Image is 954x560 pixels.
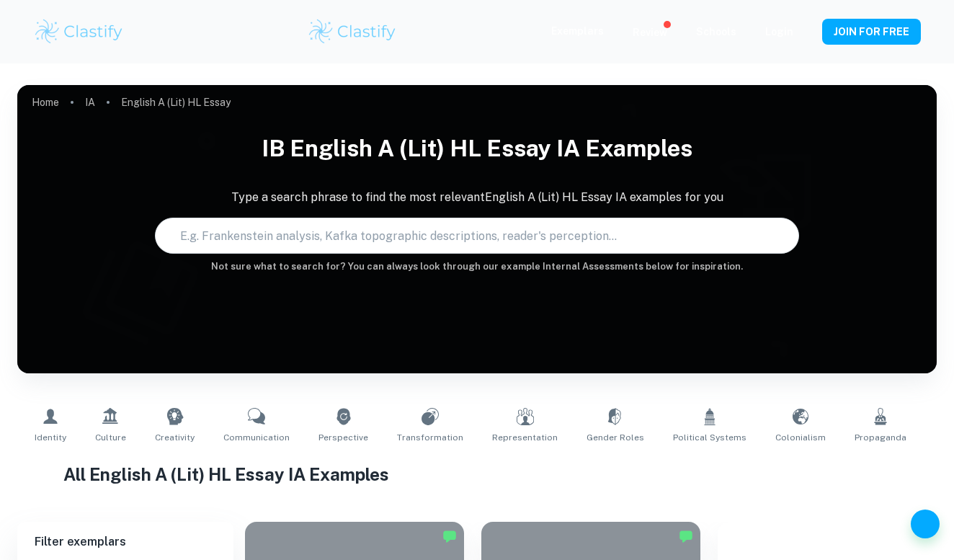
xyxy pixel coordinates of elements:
[35,431,66,444] span: Identity
[85,92,95,112] a: IA
[32,92,59,112] a: Home
[397,431,463,444] span: Transformation
[95,431,126,444] span: Culture
[673,431,746,444] span: Political Systems
[17,259,937,274] h6: Not sure what to search for? You can always look through our example Internal Assessments below f...
[777,230,788,241] button: Search
[121,94,231,110] p: English A (Lit) HL Essay
[855,431,906,444] span: Propaganda
[679,529,693,543] img: Marked
[307,17,398,46] img: Clastify logo
[587,431,644,444] span: Gender Roles
[17,125,937,172] h1: IB English A (Lit) HL Essay IA examples
[63,461,891,487] h1: All English A (Lit) HL Essay IA Examples
[765,26,793,37] a: Login
[17,189,937,206] p: Type a search phrase to find the most relevant English A (Lit) HL Essay IA examples for you
[155,431,195,444] span: Creativity
[33,17,125,46] img: Clastify logo
[633,25,667,40] p: Review
[911,510,940,538] button: Help and Feedback
[156,215,770,256] input: E.g. Frankenstein analysis, Kafka topographic descriptions, reader's perception...
[223,431,290,444] span: Communication
[775,431,826,444] span: Colonialism
[696,26,736,37] a: Schools
[822,19,921,45] button: JOIN FOR FREE
[442,529,457,543] img: Marked
[318,431,368,444] span: Perspective
[492,431,558,444] span: Representation
[551,23,604,39] p: Exemplars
